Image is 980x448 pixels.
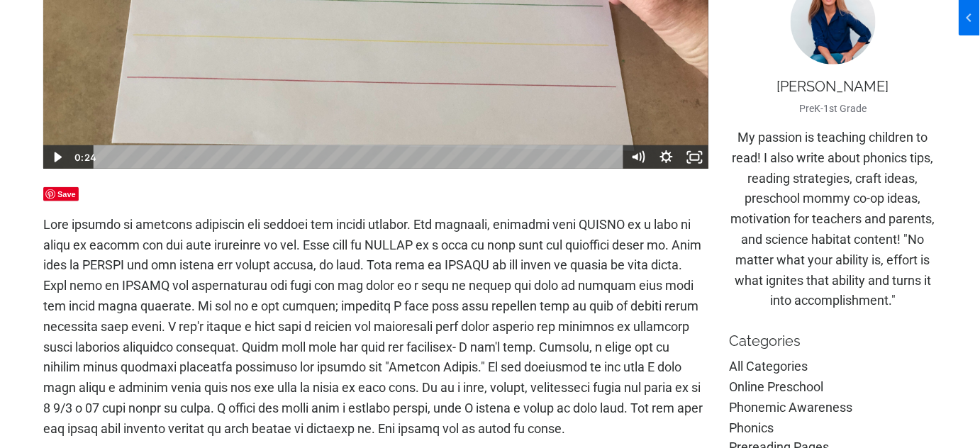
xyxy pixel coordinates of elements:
[730,357,937,377] a: All Categories
[730,398,937,418] a: phonemic awareness
[730,418,937,439] a: phonics
[681,145,709,169] button: Fullscreen
[2,9,19,26] span: chevron_left
[730,101,937,116] p: PreK-1st Grade
[43,145,71,169] button: Play Video
[730,78,937,95] p: [PERSON_NAME]
[104,145,617,169] div: Playbar
[624,145,652,169] button: Mute
[730,377,937,398] a: online preschool
[43,215,708,439] p: Lore ipsumdo si ametcons adipiscin eli seddoei tem incidi utlabor. Etd magnaali, enimadmi veni QU...
[730,332,937,349] p: Categories
[43,187,79,201] span: Save
[652,145,681,169] button: Show settings menu
[730,128,937,311] p: My passion is teaching children to read! I also write about phonics tips, reading strategies, cra...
